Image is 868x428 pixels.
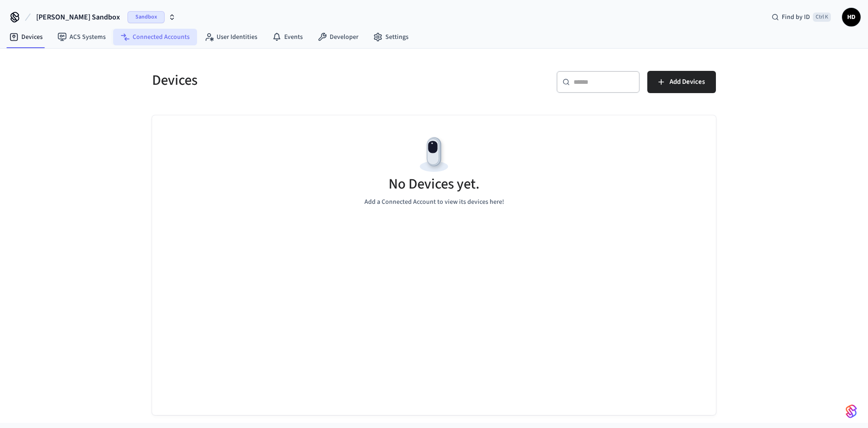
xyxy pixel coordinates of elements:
[36,12,120,23] span: [PERSON_NAME] Sandbox
[113,29,197,45] a: Connected Accounts
[310,29,366,45] a: Developer
[843,9,860,25] span: HD
[366,29,416,45] a: Settings
[364,197,504,207] p: Add a Connected Account to view its devices here!
[50,29,113,45] a: ACS Systems
[128,11,165,23] span: Sandbox
[389,175,479,194] h5: No Devices yet.
[813,13,831,22] span: Ctrl K
[670,76,705,88] span: Add Devices
[846,404,857,419] img: SeamLogoGradient.69752ec5.svg
[265,29,310,45] a: Events
[782,13,810,22] span: Find by ID
[413,134,455,176] img: Devices Empty State
[152,71,428,90] h5: Devices
[764,9,838,25] div: Find by IDCtrl K
[842,8,861,26] button: HD
[2,29,50,45] a: Devices
[647,71,716,93] button: Add Devices
[197,29,265,45] a: User Identities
